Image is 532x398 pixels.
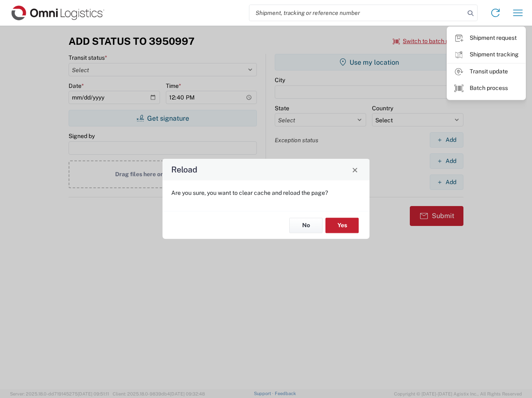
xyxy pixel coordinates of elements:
button: No [289,218,323,233]
p: Are you sure, you want to clear cache and reload the page? [171,189,361,197]
a: Transit update [447,63,525,80]
h4: Reload [171,164,197,176]
a: Batch process [447,80,525,97]
a: Shipment tracking [447,46,525,63]
a: Shipment request [447,30,525,46]
button: Yes [325,218,359,233]
input: Shipment, tracking or reference number [249,5,465,21]
button: Close [349,164,361,175]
